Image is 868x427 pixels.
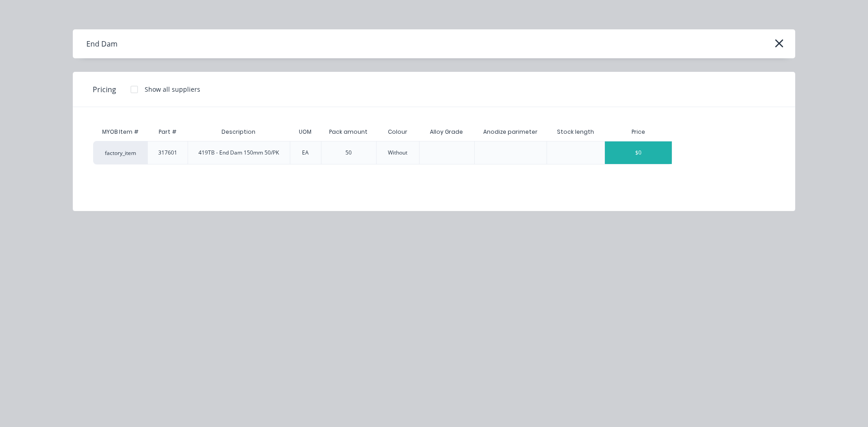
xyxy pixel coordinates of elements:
div: Alloy Grade [423,121,470,143]
div: $0 [605,141,672,164]
div: 419TB - End Dam 150mm 50/PK [198,149,279,157]
div: Stock length [550,121,601,143]
div: factory_item [93,141,147,164]
div: Anodize parimeter [476,121,545,143]
div: Colour [381,121,415,143]
div: MYOB Item # [93,123,147,141]
div: Part # [151,121,184,143]
div: Pack amount [322,121,375,143]
div: EA [302,149,309,157]
div: UOM [292,121,319,143]
div: Show all suppliers [145,84,200,94]
span: Pricing [93,84,116,95]
div: Description [214,121,263,143]
div: Price [604,123,672,141]
div: End Dam [86,38,118,49]
div: 50 [345,149,352,157]
div: Without [388,149,407,157]
div: 317601 [158,149,177,157]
